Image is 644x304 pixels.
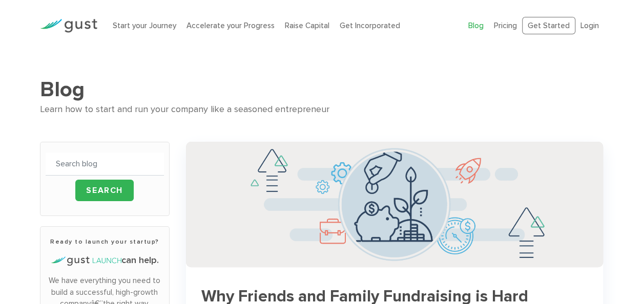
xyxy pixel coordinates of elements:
div: Learn how to start and run your company like a seasoned entrepreneur [40,102,604,117]
h3: Ready to launch your startup? [46,237,164,246]
a: Blog [468,21,484,30]
h1: Blog [40,77,604,102]
a: Accelerate your Progress [186,21,275,30]
a: Get Started [522,17,575,35]
img: Successful Startup Founders Invest In Their Own Ventures 0742d64fd6a698c3cfa409e71c3cc4e5620a7e72... [186,142,603,267]
a: Get Incorporated [340,21,400,30]
h4: can help. [46,254,164,267]
a: Start your Journey [113,21,176,30]
a: Login [580,21,599,30]
img: Gust Logo [40,19,97,33]
a: Pricing [494,21,517,30]
a: Raise Capital [285,21,329,30]
input: Search blog [46,153,164,176]
input: Search [75,180,134,201]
